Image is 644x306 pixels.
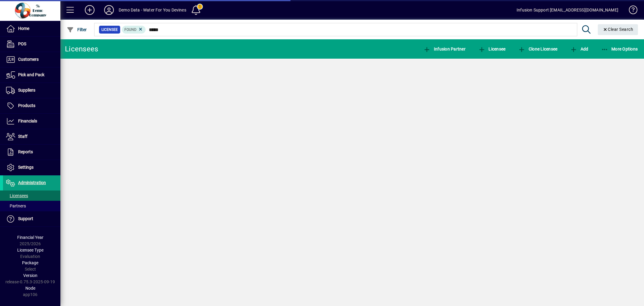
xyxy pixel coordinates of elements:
div: Infusion Support [EMAIL_ADDRESS][DOMAIN_NAME] [517,5,618,15]
button: Clear [598,24,638,35]
span: Infusion Partner [423,47,466,51]
button: Licensee [477,44,507,54]
span: Home [18,26,29,31]
button: Add [569,44,590,54]
a: POS [3,37,60,52]
span: Licensees [6,193,28,198]
span: Pick and Pack [18,72,44,77]
div: Licensees [65,44,98,54]
span: Node [25,286,35,291]
span: Package [22,260,38,265]
span: Financials [18,119,37,123]
div: Demo Data - Water For You Devines [119,5,186,15]
span: Staff [18,134,27,139]
a: Reports [3,145,60,160]
a: Licensees [3,190,60,201]
button: Infusion Partner [422,44,467,54]
span: Filter [67,27,87,32]
a: Partners [3,201,60,211]
span: Clear Search [603,27,633,32]
a: Pick and Pack [3,67,60,83]
a: Home [3,21,60,36]
button: More Options [600,44,639,54]
a: Products [3,98,60,113]
a: Staff [3,129,60,144]
span: Licensee [478,47,506,51]
span: Reports [18,149,33,154]
span: Customers [18,57,39,62]
a: Customers [3,52,60,67]
span: Licensee Type [17,248,43,252]
span: Found [124,28,136,32]
span: Products [18,103,35,108]
a: Settings [3,160,60,175]
span: More Options [601,47,638,51]
a: Knowledge Base [624,1,636,21]
span: Partners [6,203,26,208]
span: Licensee [101,27,118,33]
button: Filter [65,24,88,35]
span: Suppliers [18,88,35,93]
button: Add [80,5,99,15]
a: Support [3,211,60,226]
span: Administration [18,180,46,185]
a: Suppliers [3,83,60,98]
span: Add [570,47,588,51]
mat-chip: Found Status: Found [122,26,146,34]
span: Financial Year [17,235,43,240]
span: POS [18,41,26,46]
a: Financials [3,114,60,129]
span: Clone Licensee [518,47,557,51]
button: Profile [99,5,119,15]
span: Version [23,273,37,278]
span: Support [18,216,33,221]
span: Settings [18,165,34,170]
button: Clone Licensee [517,44,559,54]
